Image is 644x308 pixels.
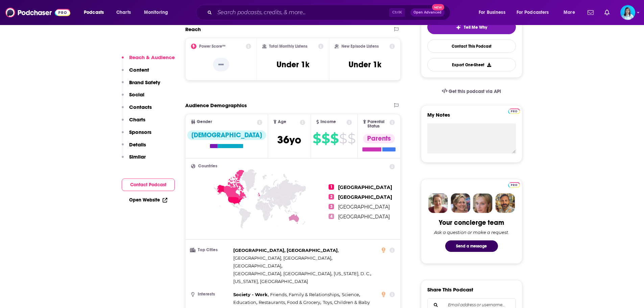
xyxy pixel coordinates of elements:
[427,40,516,53] a: Contact This Podcast
[341,44,379,49] h2: New Episode Listens
[129,197,167,203] a: Open Website
[564,8,575,17] span: More
[338,184,392,190] span: [GEOGRAPHIC_DATA]
[427,58,516,71] button: Export One-Sheet
[339,133,347,144] span: $
[329,204,334,209] span: 3
[233,247,338,253] span: [GEOGRAPHIC_DATA], [GEOGRAPHIC_DATA]
[129,104,152,110] p: Contacts
[122,67,149,79] button: Content
[445,240,498,252] button: Send a message
[233,271,331,276] span: [GEOGRAPHIC_DATA], [GEOGRAPHIC_DATA]
[620,5,635,20] span: Logged in as ClarisseG
[313,133,321,144] span: $
[321,133,330,144] span: $
[495,193,515,213] img: Jon Profile
[122,91,144,104] button: Social
[233,263,281,268] span: [GEOGRAPHIC_DATA]
[213,58,229,71] p: --
[122,54,175,67] button: Reach & Audience
[363,134,395,143] div: Parents
[620,5,635,20] button: Show profile menu
[427,112,516,123] label: My Notes
[413,11,442,14] span: Open Advanced
[559,7,583,18] button: open menu
[270,292,339,297] span: Friends, Family & Relationships
[342,291,360,299] span: ,
[233,270,332,278] span: ,
[202,5,457,20] div: Search podcasts, credits, & more...
[508,182,520,188] img: Podchaser Pro
[329,184,334,190] span: 1
[191,248,231,252] h3: Top Cities
[5,6,70,19] img: Podchaser - Follow, Share and Rate Podcasts
[233,262,282,270] span: ,
[427,20,516,34] button: tell me why sparkleTell Me Why
[269,44,307,49] h2: Total Monthly Listens
[270,291,340,299] span: ,
[112,7,135,18] a: Charts
[348,133,355,144] span: $
[464,25,487,30] span: Tell Me Why
[122,79,160,92] button: Brand Safety
[585,7,596,18] a: Show notifications dropdown
[439,218,504,227] div: Your concierge team
[278,120,286,124] span: Age
[191,292,231,297] h3: Interests
[259,300,320,305] span: Restaurants, Food & Grocery
[122,129,151,141] button: Sponsors
[410,8,445,17] button: Open AdvancedNew
[185,26,201,32] h2: Reach
[199,44,225,49] h2: Power Score™
[330,133,338,144] span: $
[122,179,175,191] button: Contact Podcast
[233,279,308,284] span: [US_STATE], [GEOGRAPHIC_DATA]
[508,181,520,188] a: Pro website
[84,8,104,17] span: Podcasts
[233,291,269,299] span: ,
[508,108,520,114] a: Pro website
[233,300,256,305] span: Education
[434,230,509,235] div: Ask a question or make a request.
[233,292,268,297] span: Society - Work
[79,7,113,18] button: open menu
[197,120,212,124] span: Gender
[479,8,505,17] span: For Business
[185,102,247,109] h2: Audience Demographics
[323,300,370,305] span: Toys, Children & Baby
[451,193,470,213] img: Barbara Profile
[144,8,168,17] span: Monitoring
[508,109,520,114] img: Podchaser Pro
[427,286,473,293] h3: Share This Podcast
[428,193,448,213] img: Sydney Profile
[277,60,309,70] h3: Under 1k
[389,8,405,17] span: Ctrl K
[517,8,549,17] span: For Podcasters
[122,141,146,154] button: Details
[129,67,149,73] p: Content
[129,91,144,98] p: Social
[349,60,381,70] h3: Under 1k
[367,120,388,128] span: Parental Status
[449,89,501,94] span: Get this podcast via API
[233,254,332,262] span: ,
[436,83,507,100] a: Get this podcast via API
[139,7,177,18] button: open menu
[456,25,461,30] img: tell me why sparkle
[129,129,151,135] p: Sponsors
[233,246,339,254] span: ,
[129,153,146,160] p: Similar
[277,133,301,146] span: 36 yo
[602,7,612,18] a: Show notifications dropdown
[329,194,334,199] span: 2
[620,5,635,20] img: User Profile
[334,270,371,278] span: ,
[215,7,389,18] input: Search podcasts, credits, & more...
[122,116,145,129] button: Charts
[259,299,321,306] span: ,
[338,194,392,200] span: [GEOGRAPHIC_DATA]
[338,214,390,220] span: [GEOGRAPHIC_DATA]
[342,292,359,297] span: Science
[233,299,257,306] span: ,
[512,7,559,18] button: open menu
